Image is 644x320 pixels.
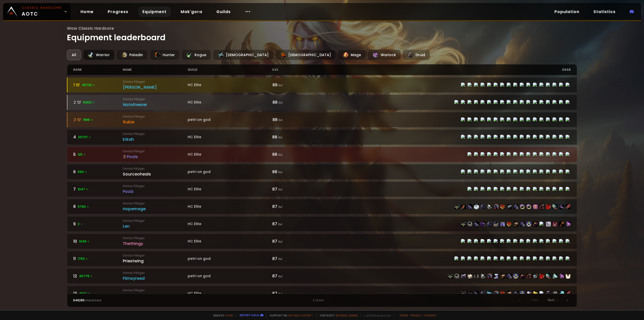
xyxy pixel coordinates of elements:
[487,222,492,227] img: item-22496
[123,166,187,171] small: Defias Pillager
[500,291,505,296] img: item-22516
[322,64,571,75] div: gear
[188,273,272,279] div: petri on god
[188,117,272,122] div: petri on god
[67,25,577,44] h1: Equipment leaderboard
[188,187,272,192] div: HC Elite
[67,216,577,232] a: 92Defias PillagerLenHC Elite87 ilvlitem-22498item-23057item-22499item-4335item-22496item-22502ite...
[188,291,272,296] div: HC Elite
[67,95,577,110] a: 253921 Defias PillagerNotafreezerHC Elite88 ilvlitem-22498item-23057item-22983item-2575item-22496...
[67,182,577,197] a: 71047 Defias PillagerPoolzHC Elite87 ilvlitem-22506item-22943item-22507item-22504item-22510item-2...
[78,204,89,209] span: 5760
[500,204,505,209] img: item-22500
[474,222,479,227] img: item-22499
[73,82,123,88] div: 1
[272,238,322,244] div: 87
[552,291,557,296] img: item-21839
[188,239,272,244] div: HC Elite
[480,274,486,279] img: item-22730
[22,6,62,10] small: Classic Hardcore
[548,298,555,302] span: Next
[78,222,83,226] span: 2
[104,7,132,17] a: Progress
[507,222,512,227] img: item-22500
[78,170,87,174] span: 590
[123,206,187,212] div: Hopemage
[566,291,571,296] img: item-23009
[500,274,505,279] img: item-22503
[123,149,187,154] small: Defias Pillager
[494,274,499,279] img: item-21344
[73,64,123,75] div: rank
[467,291,472,296] img: item-21712
[487,204,492,209] img: item-22730
[467,204,472,209] img: item-22499
[507,274,512,279] img: item-22501
[546,222,551,227] img: item-23207
[278,274,282,278] small: ilvl
[448,274,453,279] img: item-22498
[123,236,187,240] small: Defias Pillager
[123,97,188,101] small: Defias Pillager
[278,292,282,296] small: ilvl
[73,186,123,192] div: 7
[73,273,123,279] div: 12
[454,204,459,209] img: item-22498
[494,222,499,227] img: item-22502
[507,291,512,296] img: item-22519
[67,112,577,127] a: 31986 Defias PillagerRubiepetri on god88 ilvlitem-22490item-21712item-22491item-22488item-22494it...
[461,222,466,227] img: item-22498
[539,204,544,209] img: item-19379
[275,50,336,60] div: [DEMOGRAPHIC_DATA]
[67,199,577,214] a: 85760 Defias PillagerHopemageHC Elite87 ilvlitem-22498item-21608item-22499item-6795item-22496item...
[533,274,538,279] img: item-19950
[188,64,272,75] div: guild
[188,169,272,174] div: petri on god
[188,256,272,261] div: petri on god
[188,204,272,209] div: HC Elite
[272,273,322,279] div: 87
[78,187,89,192] span: 1047
[197,298,446,303] div: 1
[123,223,187,229] div: Len
[507,204,512,209] img: item-23021
[67,268,577,284] a: 1240779 Defias PillagerFlimsyreedpetri on god87 ilvlitem-22498item-22943item-22983item-6096item-2...
[123,114,188,119] small: Defias Pillager
[123,201,187,206] small: Defias Pillager
[272,256,322,262] div: 87
[336,313,358,317] a: [DOMAIN_NAME]
[552,204,557,209] img: item-22807
[461,204,466,209] img: item-21608
[461,291,466,296] img: item-22514
[73,99,123,105] div: 2
[123,184,187,188] small: Defias Pillager
[79,291,90,296] span: 4327
[188,152,272,157] div: HC Elite
[552,222,557,227] img: item-23050
[513,291,518,296] img: item-22517
[316,313,358,317] span: Checkout
[73,203,123,210] div: 8
[278,83,283,87] small: ilvl
[520,274,525,279] img: item-21709
[278,118,283,122] small: ilvl
[278,205,282,209] small: ilvl
[188,100,272,105] div: HC Elite
[278,257,282,261] small: ilvl
[83,118,93,122] span: 1986
[566,222,571,227] img: item-22821
[3,3,70,20] a: Classic HardcoreAOTC
[272,151,322,158] div: 88
[73,298,85,302] span: 848285
[73,221,123,227] div: 9
[494,291,499,296] img: item-22513
[182,50,211,60] div: Rogue
[188,82,272,88] div: HC Elite
[188,134,272,140] div: HC Elite
[278,222,282,226] small: ilvl
[546,291,551,296] img: item-21583
[73,134,123,140] div: 4
[272,99,322,105] div: 88
[278,170,282,174] small: ilvl
[76,7,98,17] a: Home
